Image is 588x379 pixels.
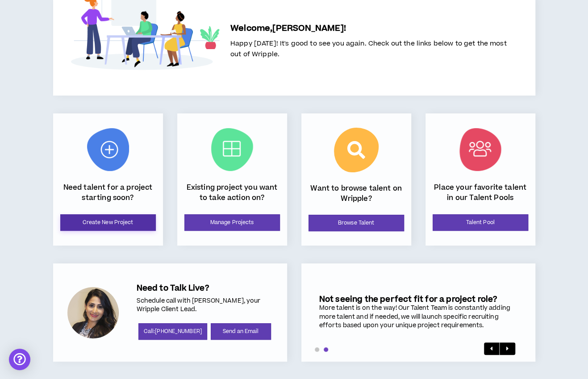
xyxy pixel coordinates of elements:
div: Open Intercom Messenger [9,349,30,370]
img: New Project [87,128,129,171]
span: Happy [DATE]! It's good to see you again. Check out the links below to get the most out of Wripple. [230,39,507,59]
a: Manage Projects [184,214,280,231]
h5: Need to Talk Live? [137,283,273,293]
p: Existing project you want to take action on? [184,183,280,203]
p: Schedule call with [PERSON_NAME], your Wripple Client Lead. [137,297,273,314]
h5: Not seeing the perfect fit for a project role? [319,295,517,304]
p: Place your favorite talent in our Talent Pools [433,183,528,203]
div: Kiran B. [67,287,119,338]
img: Current Projects [211,128,253,171]
a: Talent Pool [433,214,528,231]
a: Call:[PHONE_NUMBER] [138,323,207,340]
img: Talent Pool [459,128,501,171]
div: More talent is on the way! Our Talent Team is constantly adding more talent and if needed, we wil... [319,304,517,330]
a: Browse Talent [309,215,404,231]
a: Send an Email [211,323,271,340]
p: Want to browse talent on Wripple? [309,183,404,204]
p: Need talent for a project starting soon? [60,183,156,203]
a: Create New Project [60,214,156,231]
h5: Welcome, [PERSON_NAME] ! [230,22,507,35]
